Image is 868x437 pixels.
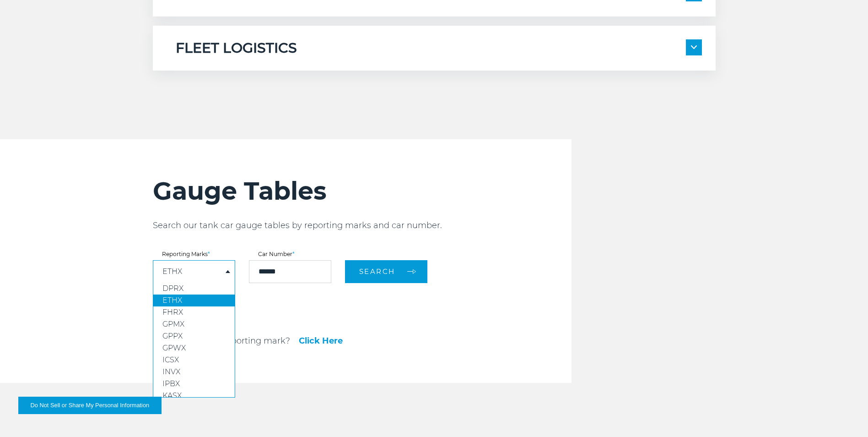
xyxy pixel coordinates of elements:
[249,251,331,257] label: Car Number
[153,306,235,318] a: FHRX
[359,267,395,276] span: Search
[299,337,343,345] a: Click Here
[691,45,697,49] img: arrow
[176,39,297,57] h5: FLEET LOGISTICS
[153,295,235,306] a: ETHX
[153,283,235,295] a: DPRX
[153,342,235,354] a: GPWX
[18,397,162,414] button: Do Not Sell or Share My Personal Information
[162,296,182,305] span: ETHX
[162,268,182,275] a: ETHX
[345,260,427,283] button: Search arrow arrow
[153,366,235,378] a: INVX
[162,308,183,317] span: FHRX
[162,284,183,293] span: DPRX
[153,378,235,390] a: IPBX
[153,251,235,257] label: Reporting Marks
[162,344,186,352] span: GPWX
[153,390,235,402] a: KASX
[153,176,571,206] h2: Gauge Tables
[162,391,182,400] span: KASX
[162,379,180,388] span: IPBX
[153,220,571,231] p: Search our tank car gauge tables by reporting marks and car number.
[153,354,235,366] a: ICSX
[162,320,184,328] span: GPMX
[153,330,235,342] a: GPPX
[162,355,179,364] span: ICSX
[822,393,868,437] iframe: Chat Widget
[162,332,183,340] span: GPPX
[162,367,180,376] span: INVX
[153,318,235,330] a: GPMX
